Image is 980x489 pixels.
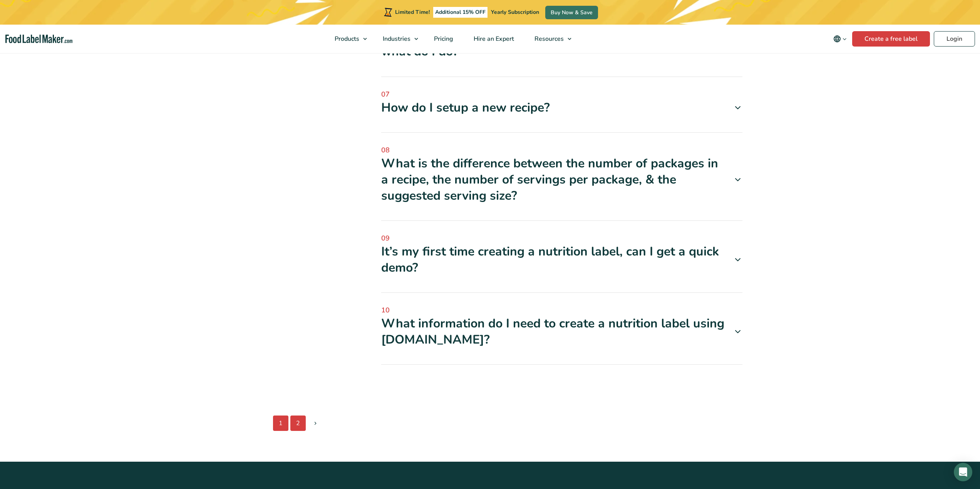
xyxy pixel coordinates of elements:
a: Industries [373,25,422,53]
a: Login [934,31,975,47]
a: 09 It’s my first time creating a nutrition label, can I get a quick demo? [381,233,742,275]
span: Yearly Subscription [491,8,539,16]
span: Hire an Expert [471,35,515,43]
a: Pricing [424,25,462,53]
span: 08 [381,145,742,155]
a: 08 What is the difference between the number of packages in a recipe, the number of servings per ... [381,145,742,204]
a: Food Label Maker homepage [5,35,72,43]
button: Change language [828,31,852,47]
a: Buy Now & Save [545,6,598,19]
span: Products [332,35,360,43]
a: Create a free label [852,31,930,47]
span: 09 [381,233,742,244]
span: Limited Time! [395,8,430,16]
div: How do I setup a new recipe? [381,100,742,116]
div: What information do I need to create a nutrition label using [DOMAIN_NAME]? [381,315,742,347]
a: Products [325,25,371,53]
a: Resources [524,25,575,53]
a: 10 What information do I need to create a nutrition label using [DOMAIN_NAME]? [381,305,742,347]
span: 07 [381,89,742,100]
div: What is the difference between the number of packages in a recipe, the number of servings per pac... [381,155,742,204]
div: I can’t find the ingredient I am looking for in your database, what do I do? [381,28,742,60]
span: Pricing [432,35,454,43]
span: 10 [381,305,742,315]
span: Industries [380,35,411,43]
div: Open Intercom Messenger [954,463,972,481]
span: Additional 15% OFF [433,7,487,18]
a: 07 How do I setup a new recipe? [381,89,742,116]
a: 2 [290,416,306,431]
a: 06 I can’t find the ingredient I am looking for in your database, what do I do? [381,17,742,60]
a: Hire an Expert [464,25,523,53]
div: It’s my first time creating a nutrition label, can I get a quick demo? [381,244,742,275]
span: Resources [532,35,565,43]
span: 1 [273,416,288,431]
